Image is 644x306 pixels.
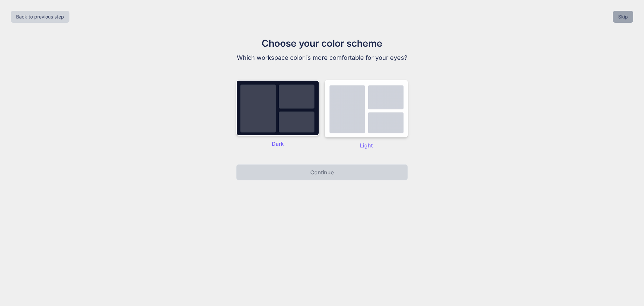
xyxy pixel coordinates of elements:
[236,164,408,180] button: Continue
[209,53,435,62] p: Which workspace color is more comfortable for your eyes?
[325,80,408,137] img: dark
[236,80,319,136] img: dark
[11,11,69,23] button: Back to previous step
[310,168,334,176] p: Continue
[236,140,319,148] p: Dark
[209,36,435,50] h1: Choose your color scheme
[613,11,633,23] button: Skip
[325,141,408,149] p: Light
